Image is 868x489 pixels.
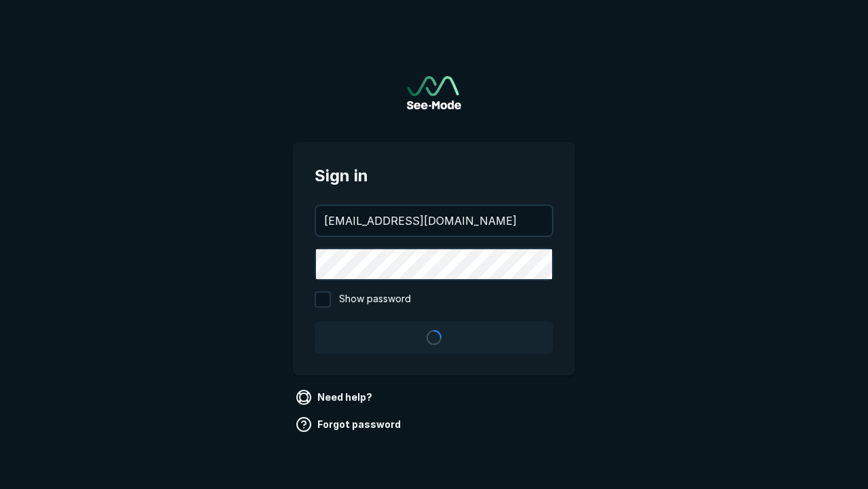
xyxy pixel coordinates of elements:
a: Go to sign in [407,76,461,109]
img: See-Mode Logo [407,76,461,109]
span: Show password [339,291,411,308]
a: Need help? [293,386,378,408]
input: your@email.com [316,206,552,236]
span: Sign in [315,164,553,188]
a: Forgot password [293,414,406,435]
